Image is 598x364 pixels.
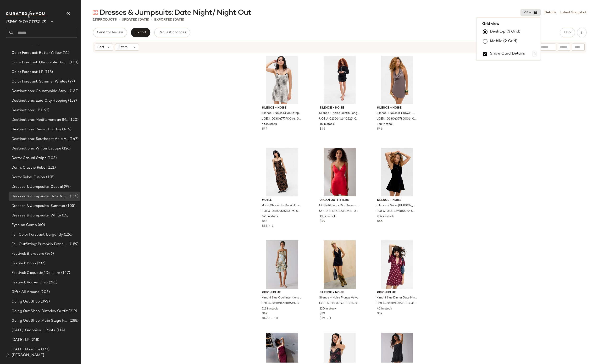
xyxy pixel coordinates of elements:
[154,17,184,22] p: Exported [DATE]
[6,11,46,18] img: cfy_white_logo.C9jOOHJF.svg
[261,117,302,121] span: UOEU-0130477790044-000-012
[320,106,360,110] span: Silence + Noise
[520,9,541,16] button: View
[377,127,382,131] span: $46
[377,198,417,203] span: Silence + Noise
[11,175,45,180] span: Dorm: Rebel Fusion
[560,10,587,15] a: Latest Snapshot
[11,289,39,295] span: Gifts All Around
[93,10,98,15] img: svg%3e
[11,309,68,314] span: Going Out Shop: Birthday Outfit
[373,56,421,104] img: 0130439780036_020_a2
[63,184,71,190] span: (99)
[37,222,45,228] span: (60)
[63,232,72,237] span: (126)
[69,136,78,142] span: (147)
[377,312,382,316] span: $39
[261,111,302,116] span: Silence + Noise Silvie Strappy Polka Dot Mini Dress - Cream XS at Urban Outfitters
[11,232,63,237] span: Fall Color Forecast: Burgundy
[377,215,394,219] span: 202 in stock
[44,69,53,75] span: (118)
[39,289,50,295] span: (203)
[262,307,278,311] span: 113 in stock
[11,242,69,247] span: Fall Outfitting: Pumpkin Patch Fits
[377,204,417,208] span: Silence + Noise [PERSON_NAME] Velvet Romper - Black S at Urban Outfitters
[320,317,325,320] span: $39
[377,122,393,127] span: 168 in stock
[122,17,149,22] p: updated [DATE]
[320,312,325,316] span: $39
[11,50,62,56] span: Color Forecast: Butter Yellow
[62,50,69,56] span: (41)
[262,225,267,228] span: $52
[316,240,364,289] img: 0130439780033_001_a2
[36,261,45,266] span: (237)
[11,108,40,113] span: Destinations: LP
[11,117,68,123] span: Destinations: Mediterranean [MEDICAL_DATA]
[262,127,268,131] span: $44
[377,219,382,224] span: $46
[11,98,67,104] span: Destinations: Euro City Hopping
[320,198,360,203] span: Urban Outfitters
[319,296,360,300] span: Silence + Noise Plunge Velvet Mini Dress - Black XS at Urban Outfitters
[377,291,417,295] span: Kimchi Blue
[316,56,364,104] img: 0130641640225_001_a2
[67,79,75,84] span: (97)
[490,27,520,37] label: Desktop (3 Grid)
[319,302,360,306] span: UOEU-0130439780033-000-001
[373,148,421,196] img: 0131439780022_001_a2
[48,280,57,285] span: (261)
[377,117,417,121] span: UOEU-0130439780036-000-020
[69,194,78,199] span: (115)
[45,175,55,180] span: (125)
[377,106,417,110] span: Silence + Noise
[11,270,60,276] span: Festival: Coquette/ Doll-like
[11,60,68,65] span: Color Forecast: Chocolate Brown
[11,328,55,333] span: [DATE]: Graphics + Prints
[100,8,251,18] span: Dresses & Jumpsuits: Date Night/ Night Out
[267,225,272,228] span: •
[68,117,78,123] span: (120)
[68,309,77,314] span: (219)
[40,347,50,352] span: (177)
[11,318,69,324] span: Going Out Shop: Main Stage Fits
[151,17,152,22] span: •
[377,111,417,116] span: Silence + Noise [PERSON_NAME] Eyelet Halter Dress - [PERSON_NAME] M at Urban Outfitters
[61,213,69,218] span: (15)
[258,56,306,104] img: 0130477790044_012_a2
[11,127,61,132] span: Destinations: Resort Holiday
[154,28,190,37] button: Request changes
[316,148,364,196] img: 0130346380511_060_a2
[61,127,72,132] span: (144)
[47,165,56,171] span: (121)
[262,198,302,203] span: Motel
[11,184,63,190] span: Dresses & Jumpsuits: Casual
[11,347,40,352] span: [DATE]: Naughty
[319,117,360,121] span: UOEU-0130641640225-000-001
[11,69,44,75] span: Color Forecast: LP
[6,353,10,357] img: svg%3e
[11,79,67,84] span: Color Forecast: Summer Whites
[262,312,267,316] span: $49
[61,146,71,151] span: (126)
[261,209,302,214] span: UOEU-0180957580376-000-020
[262,291,302,295] span: Kimchi Blue
[319,204,360,208] span: UO Petit Fours Mini Dress - Red XL at Urban Outfitters
[320,122,334,127] span: 16 in stock
[262,106,302,110] span: Silence + Noise
[320,307,336,311] span: 120 in stock
[560,28,575,37] button: Hub
[11,222,37,228] span: Eyes on Camo
[93,17,117,22] div: Products
[320,219,325,224] span: $49
[319,209,360,214] span: UOEU-0130346380511-000-060
[158,31,186,34] span: Request changes
[11,165,47,171] span: Dorm: Classic Rebel
[6,16,46,25] span: Urban Outfitters UK
[320,291,360,295] span: Silence + Noise
[97,45,104,50] span: Sort
[480,21,537,27] span: Grid view
[320,215,336,219] span: 135 in stock
[44,251,54,257] span: (246)
[69,88,78,94] span: (132)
